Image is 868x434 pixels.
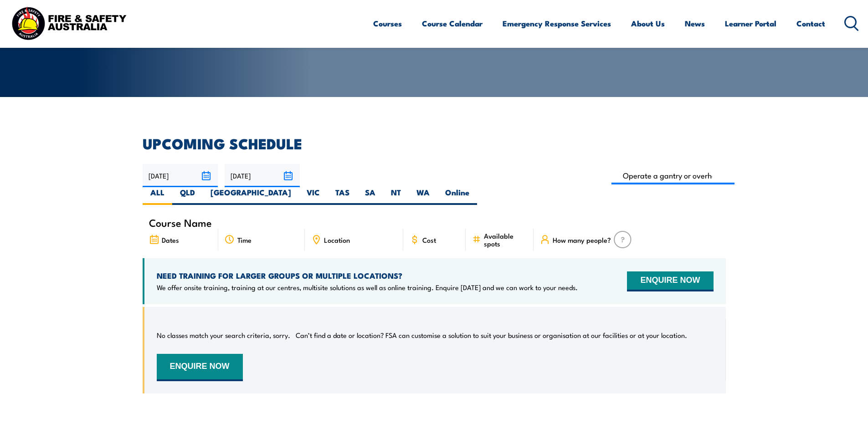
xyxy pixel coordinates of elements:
label: QLD [172,187,203,205]
label: TAS [328,187,357,205]
button: ENQUIRE NOW [627,271,713,291]
a: Contact [796,11,825,36]
button: ENQUIRE NOW [157,354,243,381]
span: How many people? [553,236,611,244]
p: No classes match your search criteria, sorry. [157,331,290,340]
label: WA [409,187,437,205]
label: Online [437,187,477,205]
span: Course Name [149,219,212,226]
a: Courses [373,11,402,36]
span: Dates [162,236,179,244]
h2: UPCOMING SCHEDULE [143,137,726,149]
label: NT [383,187,409,205]
label: ALL [143,187,172,205]
input: To date [225,164,300,187]
a: Course Calendar [422,11,483,36]
span: Time [237,236,252,244]
input: From date [143,164,218,187]
p: We offer onsite training, training at our centres, multisite solutions as well as online training... [157,283,578,292]
a: About Us [631,11,665,36]
a: News [685,11,705,36]
a: Emergency Response Services [503,11,611,36]
span: Location [324,236,350,244]
span: Available spots [484,232,527,247]
a: Learner Portal [725,11,776,36]
label: SA [357,187,383,205]
p: Can’t find a date or location? FSA can customise a solution to suit your business or organisation... [296,331,687,340]
label: VIC [299,187,328,205]
input: Search Course [611,167,735,184]
label: [GEOGRAPHIC_DATA] [203,187,299,205]
h4: NEED TRAINING FOR LARGER GROUPS OR MULTIPLE LOCATIONS? [157,271,578,281]
span: Cost [422,236,436,244]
